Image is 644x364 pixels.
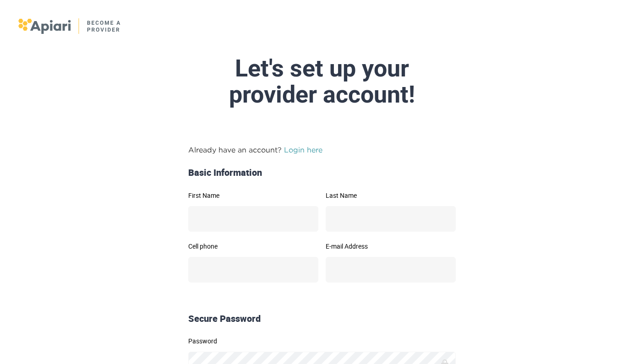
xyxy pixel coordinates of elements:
[18,18,121,34] img: logo
[106,55,538,108] div: Let's set up your provider account!
[326,192,456,199] label: Last Name
[188,144,456,155] p: Already have an account?
[284,146,322,154] a: Login here
[185,166,459,179] div: Basic Information
[188,338,456,344] label: Password
[188,192,318,199] label: First Name
[185,312,459,326] div: Secure Password
[326,243,456,250] label: E-mail Address
[188,243,318,250] label: Cell phone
